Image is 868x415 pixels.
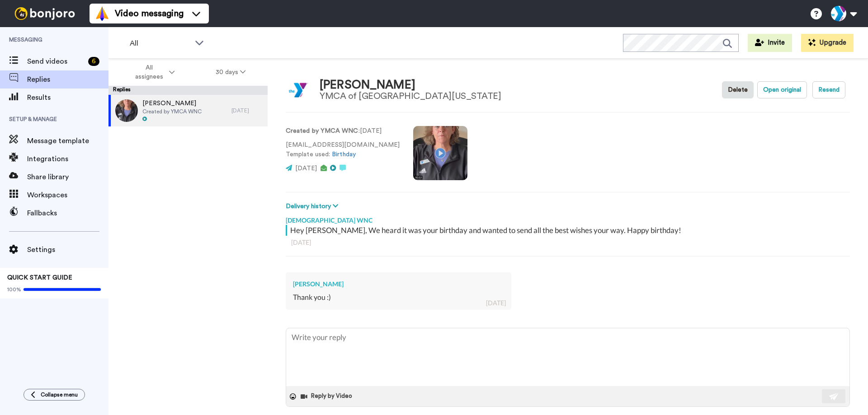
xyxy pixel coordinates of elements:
[27,135,108,146] span: Message template
[108,95,268,126] a: [PERSON_NAME]Created by YMCA WNC[DATE]
[115,7,184,20] span: Video messaging
[142,99,202,108] span: [PERSON_NAME]
[801,34,854,52] button: Upgrade
[286,128,359,134] strong: Created by YMCA WNC
[286,140,400,159] p: [EMAIL_ADDRESS][DOMAIN_NAME] Template used:
[110,60,195,85] button: All assignees
[300,390,355,403] button: Reply by Video
[286,211,850,225] div: [DEMOGRAPHIC_DATA] WNC
[24,389,85,401] button: Collapse menu
[27,92,108,103] span: Results
[286,78,311,103] img: Image of Ashley Phillips
[722,81,754,98] button: Delete
[108,86,268,95] div: Replies
[115,99,138,122] img: 7dfddf8d-7694-4bcb-b943-af1fc9a01b29-thumb.jpg
[7,286,21,293] span: 100%
[293,292,504,303] div: Thank you :)
[27,56,85,67] span: Send videos
[295,165,317,172] span: [DATE]
[27,244,108,255] span: Settings
[291,238,844,247] div: [DATE]
[486,298,506,308] div: [DATE]
[95,6,109,21] img: vm-color.svg
[41,391,78,398] span: Collapse menu
[332,151,356,158] a: Birthday
[748,34,792,52] button: Invite
[286,126,400,136] p: : [DATE]
[27,154,108,164] span: Integrations
[130,38,190,49] span: All
[27,74,108,85] span: Replies
[142,108,202,115] span: Created by YMCA WNC
[11,7,79,20] img: bj-logo-header-white.svg
[195,64,266,80] button: 30 days
[293,280,504,289] div: [PERSON_NAME]
[812,81,845,98] button: Resend
[7,275,72,281] span: QUICK START GUIDE
[27,190,108,201] span: Workspaces
[320,79,501,92] div: [PERSON_NAME]
[290,225,848,236] div: Hey [PERSON_NAME], We heard it was your birthday and wanted to send all the best wishes your way....
[757,81,807,98] button: Open original
[320,91,501,101] div: YMCA of [GEOGRAPHIC_DATA][US_STATE]
[131,63,167,81] span: All assignees
[286,201,341,211] button: Delivery history
[829,393,839,400] img: send-white.svg
[27,172,108,182] span: Share library
[231,107,263,114] div: [DATE]
[27,208,108,219] span: Fallbacks
[88,57,99,66] div: 6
